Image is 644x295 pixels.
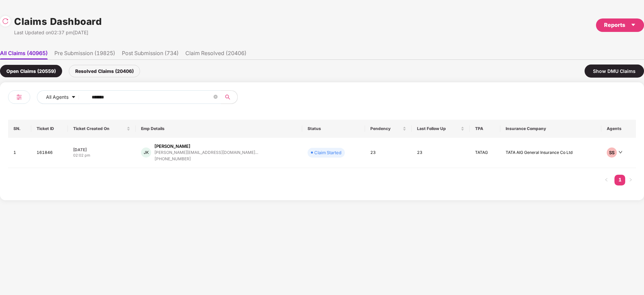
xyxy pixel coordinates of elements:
div: [PERSON_NAME][EMAIL_ADDRESS][DOMAIN_NAME]... [154,150,258,155]
div: Show DMU Claims [585,65,644,78]
div: [DATE] [73,147,130,153]
th: Pendency [365,120,412,138]
span: caret-down [71,95,76,100]
a: 1 [614,175,625,185]
button: right [625,175,636,185]
img: svg+xml;base64,PHN2ZyB4bWxucz0iaHR0cDovL3d3dy53My5vcmcvMjAwMC9zdmciIHdpZHRoPSIyNCIgaGVpZ2h0PSIyNC... [15,93,23,101]
th: Agents [601,120,636,138]
span: All Agents [46,93,68,101]
span: Last Follow Up [417,126,459,131]
div: [PHONE_NUMBER] [154,156,258,162]
span: search [221,94,234,100]
th: TPA [470,120,500,138]
td: 23 [365,138,412,168]
span: close-circle [214,94,218,100]
li: Post Submission (734) [122,50,179,59]
th: Ticket ID [31,120,68,138]
th: SN. [8,120,31,138]
th: Status [302,120,365,138]
th: Emp Details [136,120,302,138]
li: Claim Resolved (20406) [185,50,246,59]
button: search [221,90,238,104]
th: Last Follow Up [412,120,470,138]
td: TATAG [470,138,500,168]
th: Insurance Company [500,120,601,138]
span: caret-down [631,22,636,28]
td: 161846 [31,138,68,168]
span: down [618,150,623,154]
div: JK [141,147,151,158]
button: left [601,175,612,185]
li: Pre Submission (19825) [54,50,115,59]
button: All Agentscaret-down [37,90,90,104]
div: Reports [604,21,636,29]
span: Ticket Created On [73,126,125,131]
li: Next Page [625,175,636,185]
td: 23 [412,138,470,168]
li: Previous Page [601,175,612,185]
img: svg+xml;base64,PHN2ZyBpZD0iUmVsb2FkLTMyeDMyIiB4bWxucz0iaHR0cDovL3d3dy53My5vcmcvMjAwMC9zdmciIHdpZH... [2,18,9,25]
div: SS [607,147,617,158]
td: TATA AIG General Insurance Co Ltd [500,138,601,168]
td: 1 [8,138,31,168]
div: 02:02 pm [73,153,130,158]
div: Resolved Claims (20406) [69,65,140,77]
div: [PERSON_NAME] [154,143,190,150]
span: right [629,178,633,182]
span: Pendency [370,126,401,131]
th: Ticket Created On [68,120,136,138]
span: left [604,178,608,182]
div: Last Updated on 02:37 pm[DATE] [14,29,102,36]
div: Claim Started [314,149,341,156]
span: close-circle [214,95,218,99]
li: 1 [614,175,625,185]
h1: Claims Dashboard [14,14,102,29]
